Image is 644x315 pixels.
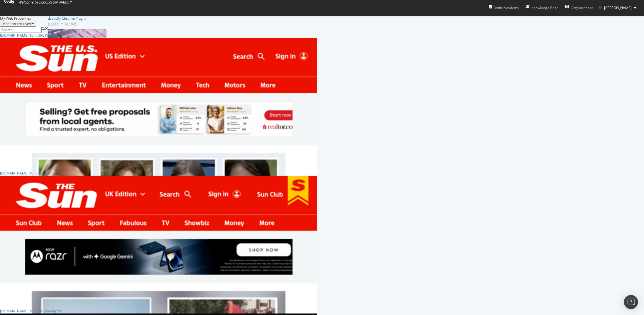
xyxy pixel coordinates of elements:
div: Knowledge Base [525,5,558,11]
a: Botify Chrome Plugin [48,16,86,21]
div: Pro [49,171,55,176]
span: Richard Deng [604,5,632,10]
div: Organizations [565,5,594,11]
div: Botify Chrome Plugin [51,16,86,21]
div: Botify Academy [489,5,519,11]
div: Open Intercom Messenger [624,295,638,309]
div: Botify news [48,21,172,27]
img: Prepare for Black Friday 2025 by Prioritizing AI Search Visibility [48,29,107,60]
div: Pro [57,33,62,38]
button: [PERSON_NAME] [594,3,641,13]
div: Most recent crawl [2,22,32,26]
div: Pro [57,309,62,314]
